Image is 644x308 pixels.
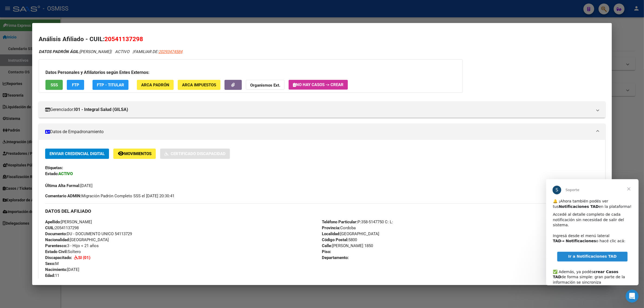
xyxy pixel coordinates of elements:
strong: Edad: [45,273,55,278]
strong: Discapacitado: [45,255,72,260]
strong: Organismos Ext. [250,83,280,88]
h3: DATOS DEL AFILIADO [45,208,599,214]
strong: Código Postal: [322,237,348,242]
strong: Apellido: [45,219,61,224]
span: No hay casos -> Crear [293,82,344,87]
span: ARCA Impuestos [182,83,216,87]
span: ARCA Padrón [141,83,169,87]
strong: I01 - Integral Salud (GILSA) [74,106,128,113]
span: FAMILIAR DE: [134,49,182,54]
span: [GEOGRAPHIC_DATA] [45,237,109,242]
strong: Etiquetas: [45,165,63,170]
button: FTP [67,80,84,90]
span: [DATE] [45,267,79,272]
div: ✅ Además, ya podés de forma simple: gran parte de la información se sincroniza automáticamente y ... [7,85,86,122]
span: Enviar Credencial Digital [49,152,105,156]
span: 5800 [322,237,357,242]
strong: Última Alta Formal: [45,183,80,188]
span: 11 [45,273,59,278]
h2: Análisis Afiliado - CUIL: [39,35,605,44]
span: [PERSON_NAME] [45,219,92,224]
span: [PERSON_NAME] 1850 [322,243,373,248]
strong: ACTIVO [58,171,73,176]
mat-panel-title: Gerenciador: [45,106,592,113]
span: M [45,261,59,266]
mat-expansion-panel-header: Gerenciador:I01 - Integral Salud (GILSA) [39,101,605,118]
span: 20541137298 [104,35,143,42]
button: Enviar Credencial Digital [45,149,109,159]
strong: Localidad: [322,231,340,236]
strong: Sexo: [45,261,55,266]
strong: Estado: [45,171,58,176]
mat-expansion-panel-header: Datos de Empadronamiento [39,124,605,140]
button: Certificado Discapacidad [160,149,230,159]
button: Movimientos [113,149,156,159]
span: Cordoba [322,225,356,230]
strong: CUIL: [45,225,55,230]
strong: Estado Civil: [45,249,68,254]
h3: Datos Personales y Afiliatorios según Entes Externos: [45,69,456,76]
mat-icon: remove_red_eye [118,150,124,157]
span: 3 - Hijo < 21 años [45,243,99,248]
span: 20541137298 [45,225,79,230]
button: ARCA Impuestos [178,80,220,90]
span: P:358-5147750 C: L: [322,219,393,224]
span: Migración Padrón Completo SSS el [DATE] 20:30:41 [45,193,174,199]
button: No hay casos -> Crear [289,80,348,90]
span: [PERSON_NAME] [39,49,111,54]
strong: Departamento: [322,255,349,260]
strong: Comentario ADMIN: [45,194,81,198]
mat-panel-title: Datos de Empadronamiento [45,129,592,135]
span: [GEOGRAPHIC_DATA] [322,231,379,236]
strong: Piso: [322,249,331,254]
strong: Provincia: [322,225,340,230]
strong: DATOS PADRÓN ÁGIL: [39,49,80,54]
span: Movimientos [124,152,151,156]
strong: Parentesco: [45,243,67,248]
strong: Nacimiento: [45,267,67,272]
span: FTP [72,83,79,87]
span: SSS [51,83,58,87]
button: Organismos Ext. [246,80,285,90]
strong: Teléfono Particular: [322,219,358,224]
span: FTP - Titular [97,83,124,87]
span: [DATE] [45,183,93,188]
i: | ACTIVO | [39,49,182,54]
iframe: Intercom live chat mensaje [546,179,639,285]
span: Certificado Discapacidad [171,152,226,156]
button: SSS [45,80,63,90]
iframe: Intercom live chat [626,290,639,303]
span: 20293474584 [158,49,182,54]
span: Soltero [45,249,81,254]
strong: Calle: [322,243,332,248]
button: ARCA Padrón [137,80,174,90]
button: FTP - Titular [93,80,128,90]
strong: Documento: [45,231,67,236]
span: DU - DOCUMENTO UNICO 54113729 [45,231,132,236]
strong: SI (01) [78,255,90,260]
strong: Nacionalidad: [45,237,70,242]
